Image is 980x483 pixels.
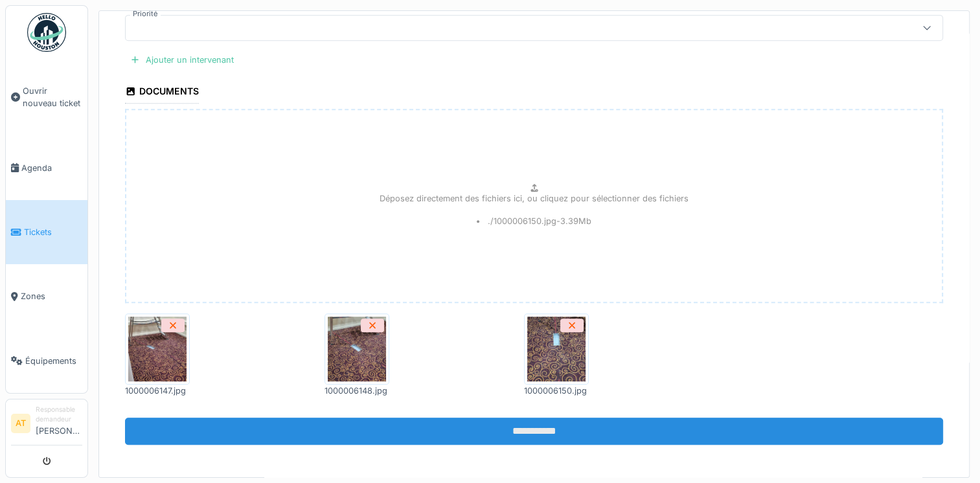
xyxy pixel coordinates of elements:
span: Ouvrir nouveau ticket [23,85,82,109]
span: Tickets [24,226,82,238]
div: 1000006147.jpg [125,385,190,397]
a: Tickets [6,200,87,264]
div: Documents [125,82,199,104]
img: 6f0xtccp3csjgahausz8nwmnio10 [128,317,187,381]
a: Équipements [6,329,87,393]
li: ./1000006150.jpg - 3.39 Mb [477,215,592,227]
div: Responsable demandeur [36,405,82,425]
p: Déposez directement des fichiers ici, ou cliquez pour sélectionner des fichiers [380,192,689,205]
span: Agenda [21,162,82,174]
div: 1000006150.jpg [524,385,589,397]
a: Zones [6,264,87,328]
a: AT Responsable demandeur[PERSON_NAME] [11,405,82,445]
span: Équipements [25,355,82,367]
label: Priorité [130,8,161,19]
li: AT [11,414,30,433]
img: Badge_color-CXgf-gQk.svg [27,13,66,52]
a: Ouvrir nouveau ticket [6,59,87,136]
div: 1000006148.jpg [325,385,389,397]
span: Zones [21,290,82,302]
div: Ajouter un intervenant [125,51,239,69]
a: Agenda [6,136,87,200]
img: qhv377hho9n7lrcg4xyizqi4r3km [527,317,586,381]
img: 648ymfe9abiq16nv6zq0k84mw209 [328,317,386,381]
li: [PERSON_NAME] [36,405,82,442]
